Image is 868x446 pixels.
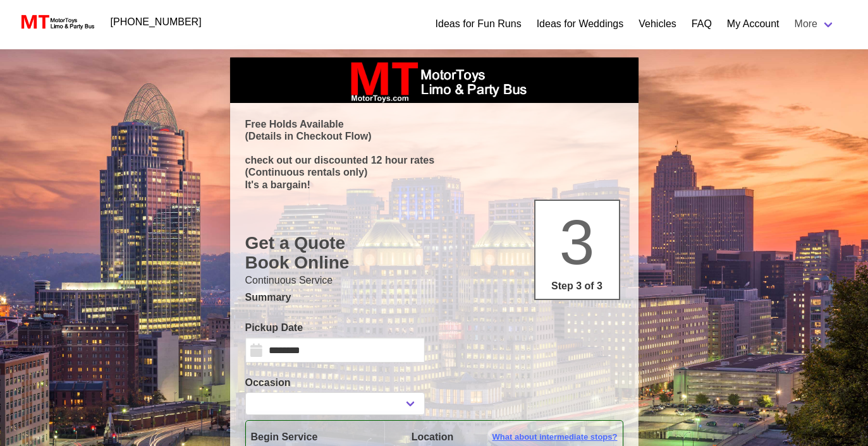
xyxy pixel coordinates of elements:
[245,320,425,335] label: Pickup Date
[537,16,624,32] a: Ideas for Weddings
[18,13,95,31] img: MotorToys Logo
[251,430,393,445] label: Begin Service
[245,179,623,191] p: It's a bargain!
[787,11,843,37] a: More
[245,118,623,130] p: Free Holds Available
[559,207,595,277] span: 3
[412,431,454,442] span: Location
[245,273,623,288] p: Continuous Service
[436,16,522,32] a: Ideas for Fun Runs
[541,279,614,294] p: Step 3 of 3
[245,290,623,305] p: Summary
[103,9,209,35] a: [PHONE_NUMBER]
[245,130,623,142] p: (Details in Checkout Flow)
[692,16,712,32] a: FAQ
[245,375,425,390] label: Occasion
[245,166,623,178] p: (Continuous rentals only)
[245,154,623,166] p: check out our discounted 12 hour rates
[727,16,779,32] a: My Account
[245,233,623,273] h1: Get a Quote Book Online
[639,16,676,32] a: Vehicles
[492,431,618,443] span: What about intermediate stops?
[339,57,529,103] img: box_logo_brand.jpeg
